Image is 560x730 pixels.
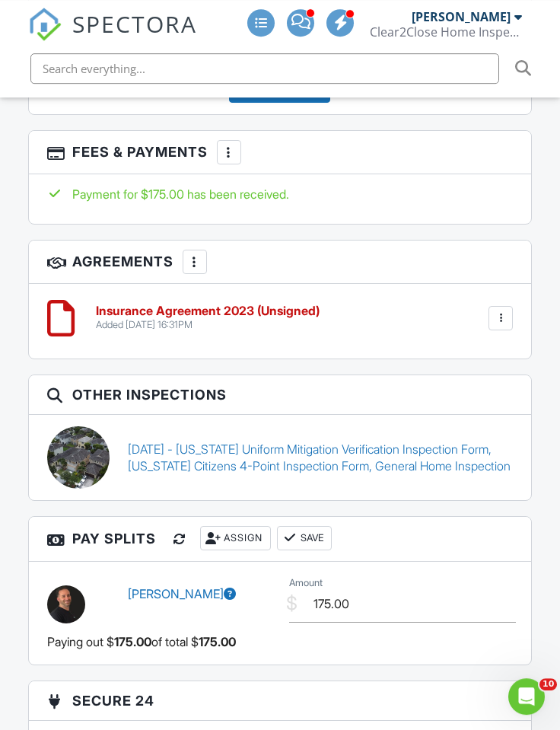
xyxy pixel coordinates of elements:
[28,21,197,53] a: SPECTORA
[47,186,513,202] div: Payment for $175.00 has been received.
[96,304,320,318] h6: Insurance Agreement 2023 (Unsigned)
[128,441,513,475] a: [DATE] - [US_STATE] Uniform Mitigation Verification Inspection Form, [US_STATE] Citizens 4-Point ...
[370,24,522,40] div: Clear2Close Home Inspection
[128,586,236,601] a: [PERSON_NAME]
[47,585,85,623] img: screenshot_20220523_153123.jpg
[114,633,151,650] span: 175.00
[200,526,271,550] div: Assign
[29,131,531,174] h3: Fees & Payments
[96,304,320,331] a: Insurance Agreement 2023 (Unsigned) Added [DATE] 16:31PM
[412,9,511,24] div: [PERSON_NAME]
[30,53,499,84] input: Search everything...
[277,526,332,550] button: Save
[151,633,199,650] span: of total $
[72,8,197,40] span: SPECTORA
[96,319,320,331] div: Added [DATE] 16:31PM
[28,8,62,41] img: The Best Home Inspection Software - Spectora
[539,678,557,690] span: 10
[47,633,114,650] span: Paying out $
[29,375,531,415] h3: Other Inspections
[286,591,297,617] div: $
[289,576,323,590] label: Amount
[508,678,545,715] iframe: Intercom live chat
[29,517,531,562] h3: Pay Splits
[29,681,531,721] h3: Secure 24
[29,241,531,284] h3: Agreements
[199,633,236,650] span: 175.00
